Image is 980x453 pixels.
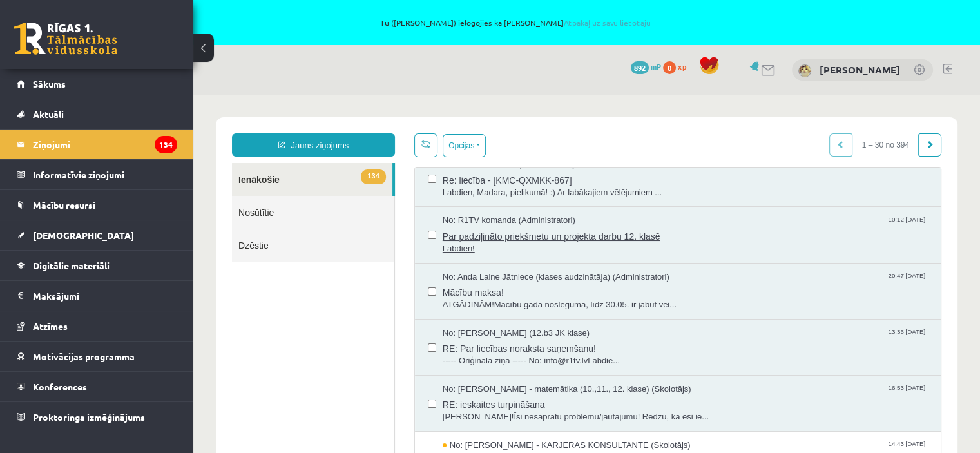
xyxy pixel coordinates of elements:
[659,39,725,62] span: 1 – 30 no 394
[249,120,735,160] a: No: R1TV komanda (Administratori) 10:12 [DATE] Par padziļināto priekšmetu un projekta darbu 12. k...
[249,345,497,357] span: No: [PERSON_NAME] - KARJERAS KONSULTANTE (Skolotājs)
[249,316,735,329] span: [PERSON_NAME]!Īsi nesapratu problēmu/jautājumu! Redzu, ka esi ie...
[249,177,735,217] a: No: Anda Laine Jātniece (klases audzinātāja) (Administratori) 20:47 [DATE] Mācību maksa! ATGĀDINĀ...
[249,132,735,148] span: Par padziļināto priekšmetu un projekta darbu 12. klasē
[678,61,686,72] span: xp
[155,136,177,153] i: 134
[33,381,87,392] span: Konferences
[17,251,177,280] a: Digitālie materiāli
[692,345,735,354] span: 14:43 [DATE]
[17,220,177,250] a: [DEMOGRAPHIC_DATA]
[33,130,177,159] legend: Ziņojumi
[249,120,382,132] span: No: R1TV komanda (Administratori)
[33,199,95,211] span: Mācību resursi
[249,64,735,104] a: No: R1TV komanda (Administratori) 08:53 [DATE] Re: liecība - [KMC-QXMKK-867] Labdien, Madara, pie...
[249,260,735,273] span: ----- Oriģinālā ziņa ----- No: info@r1tv.lvLabdie...
[33,108,64,120] span: Aktuāli
[39,134,201,167] a: Dzēstie
[148,19,882,26] span: Tu ([PERSON_NAME]) ielogojies kā [PERSON_NAME]
[820,63,900,76] a: [PERSON_NAME]
[33,411,145,423] span: Proktoringa izmēģinājums
[17,160,177,189] a: Informatīvie ziņojumi
[17,130,177,159] a: Ziņojumi134
[33,320,68,332] span: Atzīmes
[249,289,735,329] a: No: [PERSON_NAME] - matemātika (10.,11., 12. klase) (Skolotājs) 16:53 [DATE] RE: ieskaites turpin...
[39,68,199,101] a: 134Ienākošie
[249,356,735,385] span: Ielūgums uz konferenci 'Lēmuma pieņemšana par karjeru, dažādu faktoru ietekme (ģimene, skola, dra...
[249,148,735,160] span: Labdien!
[249,204,735,217] span: ATGĀDINĀM!Mācību gada noslēgumā, līdz 30.05. ir jābūt vei...
[249,289,498,301] span: No: [PERSON_NAME] - matemātika (10.,11., 12. klase) (Skolotājs)
[33,281,177,311] legend: Maksājumi
[249,345,735,398] a: No: [PERSON_NAME] - KARJERAS KONSULTANTE (Skolotājs) 14:43 [DATE] Ielūgums uz konferenci 'Lēmuma ...
[249,188,735,204] span: Mācību maksa!
[33,160,177,189] legend: Informatīvie ziņojumi
[692,289,735,298] span: 16:53 [DATE]
[631,61,661,72] a: 892 mP
[249,92,735,104] span: Labdien, Madara, pielikumā! :) Ar labākajiem vēlējumiem ...
[33,351,135,362] span: Motivācijas programma
[33,229,134,241] span: [DEMOGRAPHIC_DATA]
[17,372,177,401] a: Konferences
[692,177,735,186] span: 20:47 [DATE]
[249,177,476,189] span: No: Anda Laine Jātniece (klases audzinātāja) (Administratori)
[17,402,177,432] a: Proktoringa izmēģinājums
[17,281,177,311] a: Maksājumi
[17,342,177,371] a: Motivācijas programma
[249,300,735,316] span: RE: ieskaites turpināšana
[692,233,735,242] span: 13:36 [DATE]
[563,17,650,28] a: Atpakaļ uz savu lietotāju
[33,78,66,90] span: Sākums
[17,311,177,341] a: Atzīmes
[249,39,293,63] button: Opcijas
[39,39,202,62] a: Jauns ziņojums
[249,76,735,92] span: Re: liecība - [KMC-QXMKK-867]
[33,260,110,271] span: Digitālie materiāli
[39,101,201,134] a: Nosūtītie
[17,99,177,129] a: Aktuāli
[168,75,192,90] span: 134
[249,244,735,260] span: RE: Par liecības noraksta saņemšanu!
[663,61,693,72] a: 0 xp
[651,61,661,72] span: mP
[798,64,811,77] img: Madara Vilciņa
[663,61,676,74] span: 0
[692,120,735,130] span: 10:12 [DATE]
[17,69,177,99] a: Sākums
[631,61,649,74] span: 892
[14,23,117,55] a: Rīgas 1. Tālmācības vidusskola
[17,190,177,220] a: Mācību resursi
[249,233,735,273] a: No: [PERSON_NAME] (12.b3 JK klase) 13:36 [DATE] RE: Par liecības noraksta saņemšanu! ----- Oriģin...
[249,233,396,245] span: No: [PERSON_NAME] (12.b3 JK klase)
